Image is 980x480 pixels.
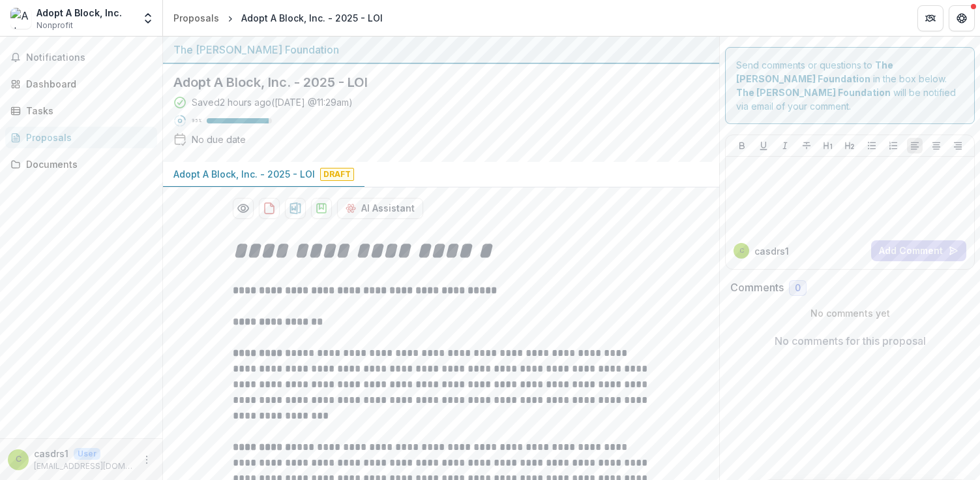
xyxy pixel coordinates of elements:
a: Proposals [5,127,157,148]
div: Send comments or questions to in the box below. will be notified via email of your comment. [725,47,975,124]
button: Heading 2 [842,138,857,153]
button: Ordered List [885,138,901,153]
div: Adopt A Block, Inc. [37,6,122,20]
span: Nonprofit [37,20,73,31]
a: Tasks [5,100,157,121]
div: Proposals [26,131,147,144]
h2: Adopt A Block, Inc. - 2025 - LOI [173,74,688,90]
a: Dashboard [5,73,157,95]
button: More [139,452,155,468]
div: Dashboard [26,77,147,91]
button: Bold [734,138,750,153]
button: Italicize [777,138,793,153]
button: Heading 1 [820,138,836,153]
div: Adopt A Block, Inc. - 2025 - LOI [241,11,383,25]
button: Add Comment [871,240,966,261]
span: Notifications [26,52,152,63]
img: Adopt A Block, Inc. [10,8,31,29]
button: download-proposal [259,198,280,219]
button: Partners [917,5,943,31]
button: download-proposal [311,198,332,219]
nav: breadcrumb [168,8,388,27]
p: casdrs1 [34,447,68,460]
p: No comments for this proposal [775,333,926,349]
p: No comments yet [730,306,970,320]
p: 95 % [192,116,201,125]
p: [EMAIL_ADDRESS][DOMAIN_NAME] [34,460,134,472]
button: Align Left [907,138,923,153]
a: Documents [5,153,157,175]
p: casdrs1 [754,244,789,258]
button: AI Assistant [337,198,423,219]
div: No due date [192,133,246,146]
button: Bullet List [864,138,880,153]
div: casdrs1 [739,248,744,254]
h2: Comments [730,281,784,294]
button: Strike [799,138,814,153]
a: Proposals [168,8,224,27]
button: Notifications [5,47,157,68]
button: Underline [756,138,771,153]
button: Open entity switcher [139,5,157,31]
button: Align Right [950,138,966,153]
span: Draft [320,168,354,181]
div: Documents [26,157,147,171]
div: Saved 2 hours ago ( [DATE] @ 11:29am ) [192,95,353,109]
span: 0 [795,283,801,294]
p: User [74,448,100,460]
div: The [PERSON_NAME] Foundation [173,42,709,57]
div: casdrs1 [16,455,22,464]
strong: The [PERSON_NAME] Foundation [736,87,891,98]
button: Align Center [928,138,944,153]
button: download-proposal [285,198,306,219]
button: Preview f93ab3bb-817b-4809-b96c-27298b9fcf1c-0.pdf [233,198,254,219]
p: Adopt A Block, Inc. - 2025 - LOI [173,167,315,181]
button: Get Help [949,5,975,31]
div: Proposals [173,11,219,25]
div: Tasks [26,104,147,118]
